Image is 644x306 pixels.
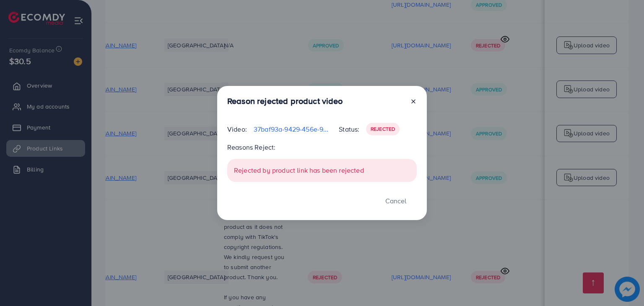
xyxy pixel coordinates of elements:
[339,124,359,134] p: Status:
[227,124,247,134] p: Video:
[227,96,343,106] h3: Reason rejected product video
[227,142,417,152] p: Reasons Reject:
[254,124,332,134] p: 37baf93a-9429-456e-93d9-af5837b5650b-1760109522748.mp4
[371,125,395,132] span: Rejected
[227,159,417,182] div: Rejected by product link has been rejected
[375,192,417,210] button: Cancel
